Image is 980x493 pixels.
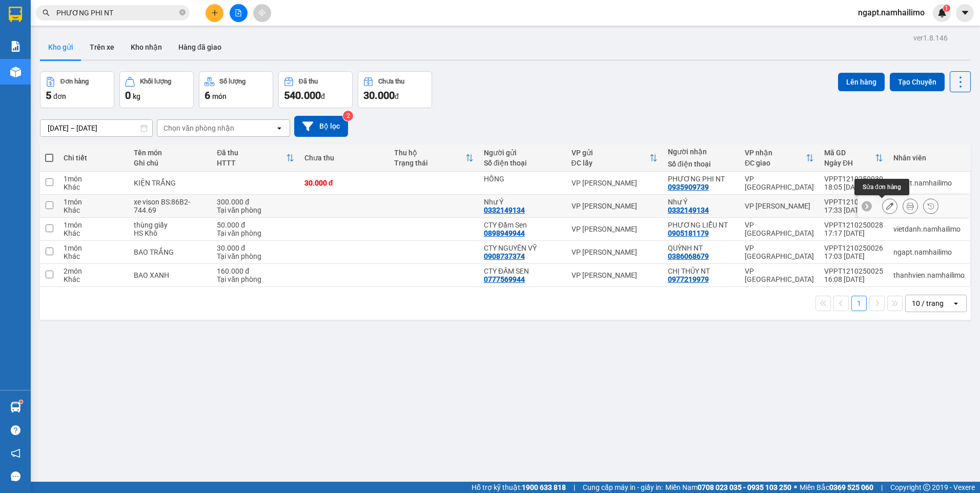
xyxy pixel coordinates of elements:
div: Tại văn phòng [217,206,294,214]
div: 0935909739 [98,46,202,60]
img: solution-icon [10,41,21,52]
div: vietdanh.namhailimo [893,225,965,233]
div: VPPT1210250025 [824,267,883,275]
div: Khác [64,183,124,191]
div: VP [GEOGRAPHIC_DATA] [98,9,202,33]
button: Kho nhận [122,35,170,59]
div: 30.000 [96,66,203,80]
div: Chọn văn phòng nhận [164,123,234,133]
div: 10 / trang [912,298,944,309]
div: VP [PERSON_NAME] [571,248,658,256]
div: PHƯƠNG PHI NT [98,33,202,46]
div: ngapt.namhailimo [893,179,965,187]
button: caret-down [956,4,974,22]
svg: open [275,124,283,132]
div: 160.000 đ [217,267,294,275]
button: Khối lượng0kg [119,71,194,108]
div: Người nhận [668,148,734,156]
div: ver 1.8.146 [913,32,948,44]
div: VP [GEOGRAPHIC_DATA] [745,267,814,283]
span: CC : [96,69,111,79]
div: Tại văn phòng [217,275,294,283]
button: Lên hàng [838,73,885,91]
div: 17:17 [DATE] [824,229,883,237]
div: CHỊ THỦY NT [668,267,734,275]
div: 0777569944 [484,275,525,283]
div: Người gửi [484,149,561,157]
div: VP [GEOGRAPHIC_DATA] [745,221,814,237]
span: 30.000 [363,89,395,101]
div: VP [PERSON_NAME] [571,179,658,187]
div: xe vison BS:86B2-744.69 [134,198,207,214]
div: 0977219979 [668,275,709,283]
button: Trên xe [81,35,122,59]
div: Khác [64,252,124,260]
div: Chưa thu [304,154,384,162]
sup: 2 [343,111,353,121]
span: copyright [923,484,930,491]
div: HỒNG [484,175,561,183]
div: VP [GEOGRAPHIC_DATA] [745,244,814,260]
button: Chưa thu30.000đ [358,71,432,108]
img: logo-vxr [9,7,22,22]
div: 0935909739 [668,183,709,191]
div: VPPT1210250026 [824,244,883,252]
div: VP [PERSON_NAME] [571,271,658,279]
strong: 0708 023 035 - 0935 103 250 [698,483,791,491]
span: aim [258,9,266,16]
span: Miền Nam [665,482,791,493]
div: VP gửi [571,149,649,157]
img: warehouse-icon [10,402,21,413]
span: notification [11,448,21,458]
div: QUỲNH NT [668,244,734,252]
div: 0332149134 [484,206,525,214]
span: close-circle [179,8,186,18]
div: PHƯƠNG PHI NT [668,175,734,183]
div: Chi tiết [64,154,124,162]
div: VPPT1210250029 [824,198,883,206]
button: Tạo Chuyến [890,73,945,91]
div: Số điện thoại [668,160,734,168]
div: Sửa đơn hàng [854,179,909,195]
div: 0332149134 [668,206,709,214]
div: VPPT1210250028 [824,221,883,229]
div: HỒNG [9,33,91,46]
th: Toggle SortBy [819,145,888,172]
span: ⚪️ [794,485,797,489]
span: close-circle [179,9,186,15]
div: Khác [64,275,124,283]
div: Số lượng [219,78,246,85]
div: 1 món [64,244,124,252]
button: plus [206,4,223,22]
div: 1 món [64,175,124,183]
img: icon-new-feature [937,8,947,17]
div: Ghi chú [134,159,207,167]
span: kg [133,92,140,100]
span: caret-down [961,8,970,17]
div: ngapt.namhailimo [893,248,965,256]
div: Như Ý [668,198,734,206]
span: món [212,92,227,100]
div: 17:03 [DATE] [824,252,883,260]
div: 300.000 đ [217,198,294,206]
span: search [43,9,50,16]
span: 1 [945,5,948,12]
div: VP [PERSON_NAME] [571,202,658,210]
th: Toggle SortBy [212,145,299,172]
span: file-add [235,9,242,16]
input: Tìm tên, số ĐT hoặc mã đơn [56,7,177,18]
img: warehouse-icon [10,67,21,77]
span: 5 [46,89,51,101]
div: Trạng thái [394,159,465,167]
div: Ngày ĐH [824,159,875,167]
button: Kho gửi [40,35,81,59]
div: 18:05 [DATE] [824,183,883,191]
div: Tại văn phòng [217,229,294,237]
span: ngapt.namhailimo [850,6,933,19]
div: Số điện thoại [484,159,561,167]
th: Toggle SortBy [740,145,819,172]
button: aim [253,4,271,22]
div: thanhvien.namhailimo [893,271,965,279]
div: ĐC lấy [571,159,649,167]
div: Tên món [134,149,207,157]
